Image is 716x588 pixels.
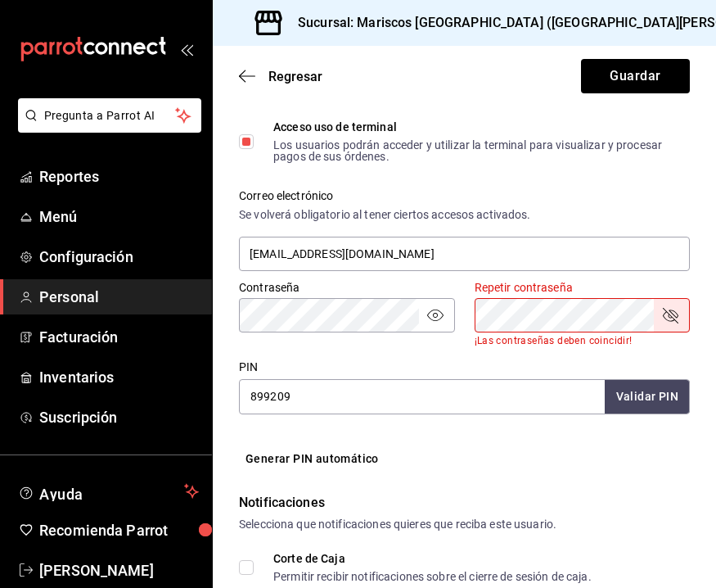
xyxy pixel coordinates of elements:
p: ¡Las contraseñas deben coincidir! [475,335,691,346]
label: PIN [239,361,258,373]
label: Correo electrónico [239,190,690,201]
div: Selecciona que notificaciones quieres que reciba este usuario. [239,516,690,533]
span: Menú [39,206,199,228]
span: Inventarios [39,366,199,388]
div: Notificaciones [239,493,690,513]
span: Recomienda Parrot [39,519,199,541]
div: Permitir recibir notificaciones sobre el cierre de sesión de caja. [273,571,592,582]
div: Corte de Caja [273,553,592,564]
button: open_drawer_menu [180,43,193,56]
button: passwordField [426,305,445,325]
span: Facturación [39,326,199,348]
span: Personal [39,286,199,308]
button: Pregunta a Parrot AI [18,98,201,133]
button: passwordField [660,305,680,325]
label: Repetir contraseña [475,282,691,293]
span: Reportes [39,165,199,188]
span: Ayuda [39,482,178,501]
div: Acceso uso de terminal [273,121,677,133]
input: 3 a 6 dígitos [239,379,605,414]
span: Suscripción [39,406,199,428]
span: Regresar [268,69,322,84]
span: [PERSON_NAME] [39,559,199,581]
span: Configuración [39,246,199,268]
button: Regresar [239,69,322,84]
button: Generar PIN automático [239,444,385,474]
div: Se volverá obligatorio al tener ciertos accesos activados. [239,206,690,224]
a: Pregunta a Parrot AI [11,119,201,136]
button: Guardar [581,59,690,93]
div: Los usuarios podrán acceder y utilizar la terminal para visualizar y procesar pagos de sus órdenes. [273,139,677,162]
label: Contraseña [239,282,455,293]
span: Pregunta a Parrot AI [44,107,176,124]
button: Validar PIN [605,380,690,414]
